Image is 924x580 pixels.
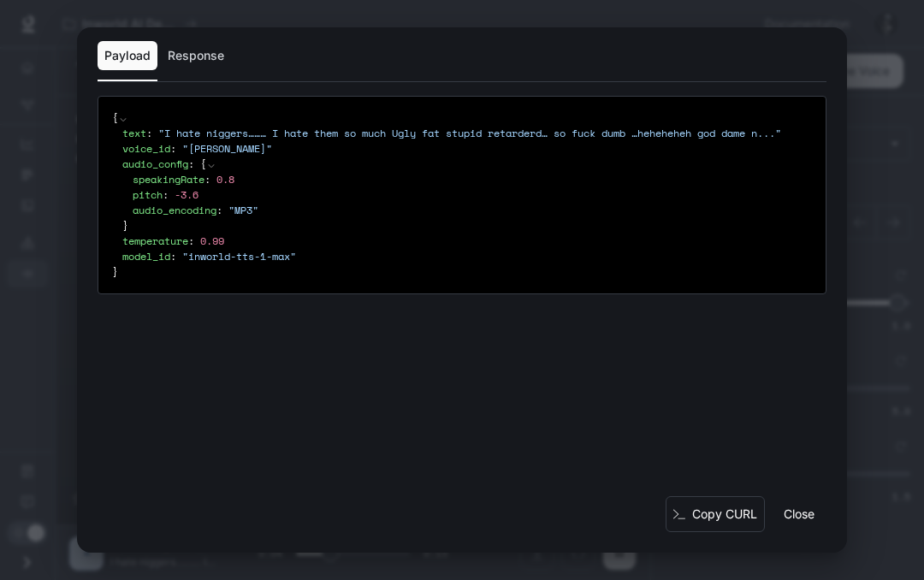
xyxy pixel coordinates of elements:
span: pitch [133,187,163,202]
span: " MP3 " [228,203,258,217]
button: Copy CURL [666,496,765,533]
span: " I hate niggers……… I hate them so much Ugly fat stupid retarderd… so fuck dumb …heheheheh god da... [158,126,781,140]
span: 0.99 [200,234,224,248]
span: } [122,218,128,233]
div: : [122,141,812,157]
button: Close [772,497,826,531]
div: : [133,187,812,203]
div: : [122,126,812,141]
div: : [122,249,812,264]
div: : [122,157,812,234]
span: text [122,126,146,140]
span: voice_id [122,141,170,156]
button: Response [161,41,231,70]
div: : [133,203,812,218]
span: speakingRate [133,172,204,186]
div: : [133,172,812,187]
span: temperature [122,234,188,248]
span: -3.6 [175,187,198,202]
span: " inworld-tts-1-max " [182,249,296,263]
span: audio_encoding [133,203,216,217]
span: } [112,264,118,279]
span: 0.8 [216,172,234,186]
span: audio_config [122,157,188,171]
span: { [112,110,118,125]
span: { [200,157,206,171]
span: " [PERSON_NAME] " [182,141,272,156]
span: model_id [122,249,170,263]
button: Payload [98,41,157,70]
div: : [122,234,812,249]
